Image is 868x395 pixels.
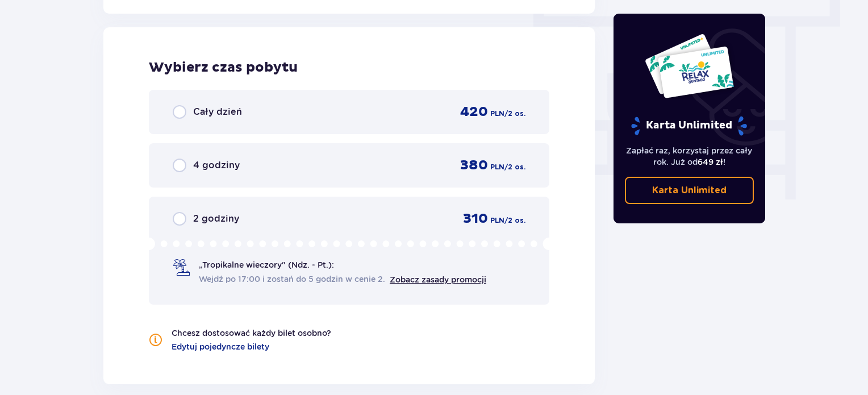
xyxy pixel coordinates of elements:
p: / 2 os. [504,109,525,119]
p: 4 godziny [193,159,240,172]
span: Wejdź po 17:00 i zostań do 5 godzin w cenie 2. [199,273,385,285]
p: 420 [460,103,488,120]
a: Karta Unlimited [625,177,754,204]
p: Karta Unlimited [630,116,748,136]
p: Karta Unlimited [652,184,727,197]
p: PLN [490,162,504,172]
p: Chcesz dostosować każdy bilet osobno? [172,327,331,339]
span: 649 zł [698,157,723,167]
p: Wybierz czas pobytu [149,59,549,76]
p: 380 [460,157,488,174]
a: Zobacz zasady promocji [390,275,486,284]
p: PLN [490,215,504,226]
p: 310 [463,210,488,227]
p: PLN [490,109,504,119]
a: Edytuj pojedyncze bilety [172,341,269,352]
p: / 2 os. [504,162,525,172]
p: 2 godziny [193,213,239,225]
p: Zapłać raz, korzystaj przez cały rok. Już od ! [625,145,754,168]
p: Cały dzień [193,106,242,118]
p: „Tropikalne wieczory" (Ndz. - Pt.): [199,259,334,271]
p: / 2 os. [504,215,525,226]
